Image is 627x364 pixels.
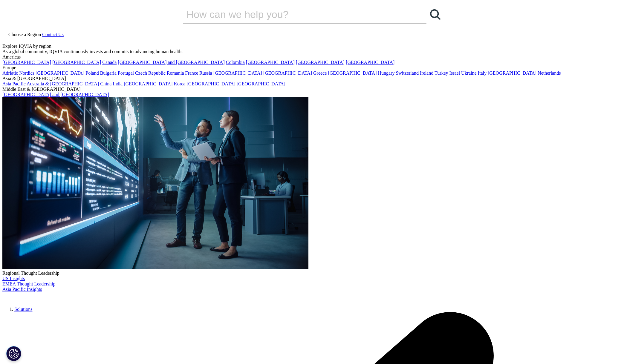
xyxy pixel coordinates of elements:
[52,60,101,65] a: [GEOGRAPHIC_DATA]
[8,32,41,37] span: Choose a Region
[461,70,477,76] a: Ukraine
[27,81,99,86] a: Australia & [GEOGRAPHIC_DATA]
[328,70,377,76] a: [GEOGRAPHIC_DATA]
[2,281,55,286] a: EMEA Thought Leadership
[226,60,245,65] a: Colombia
[2,92,109,97] a: [GEOGRAPHIC_DATA] and [GEOGRAPHIC_DATA]
[420,70,433,76] a: Ireland
[2,271,625,276] div: Regional Thought Leadership
[2,292,50,301] img: IQVIA Healthcare Information Technology and Pharma Clinical Research Company
[313,70,327,76] a: Greece
[396,70,418,76] a: Switzerland
[2,70,18,76] a: Adriatic
[118,60,224,65] a: [GEOGRAPHIC_DATA] and [GEOGRAPHIC_DATA]
[237,81,285,86] a: [GEOGRAPHIC_DATA]
[6,346,21,361] button: Cookie Settings
[263,70,312,76] a: [GEOGRAPHIC_DATA]
[2,44,625,49] div: Explore IQVIA by region
[378,70,394,76] a: Hungary
[100,81,111,86] a: China
[2,54,625,60] div: Americas
[2,87,625,92] div: Middle East & [GEOGRAPHIC_DATA]
[2,65,625,70] div: Europe
[36,70,84,76] a: [GEOGRAPHIC_DATA]
[174,81,185,86] a: Korea
[2,81,26,86] a: Asia Pacific
[185,70,198,76] a: France
[2,287,42,292] a: Asia Pacific Insights
[296,60,345,65] a: [GEOGRAPHIC_DATA]
[2,76,625,81] div: Asia & [GEOGRAPHIC_DATA]
[346,60,394,65] a: [GEOGRAPHIC_DATA]
[213,70,262,76] a: [GEOGRAPHIC_DATA]
[435,70,448,76] a: Turkey
[19,70,34,76] a: Nordics
[186,81,235,86] a: [GEOGRAPHIC_DATA]
[14,307,32,312] a: Solutions
[2,60,51,65] a: [GEOGRAPHIC_DATA]
[135,70,166,76] a: Czech Republic
[199,70,212,76] a: Russia
[167,70,184,76] a: Romania
[246,60,295,65] a: [GEOGRAPHIC_DATA]
[426,5,444,23] a: Search
[430,9,441,20] svg: Search
[42,32,64,37] a: Contact Us
[488,70,536,76] a: [GEOGRAPHIC_DATA]
[85,70,99,76] a: Poland
[2,276,25,281] a: US Insights
[102,60,117,65] a: Canada
[183,5,409,23] input: Search
[2,97,308,269] img: 2093_analyzing-data-using-big-screen-display-and-laptop.png
[118,70,134,76] a: Portugal
[2,49,625,54] div: As a global community, IQVIA continuously invests and commits to advancing human health.
[100,70,117,76] a: Bulgaria
[478,70,487,76] a: Italy
[124,81,172,86] a: [GEOGRAPHIC_DATA]
[113,81,123,86] a: India
[538,70,561,76] a: Netherlands
[449,70,460,76] a: Israel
